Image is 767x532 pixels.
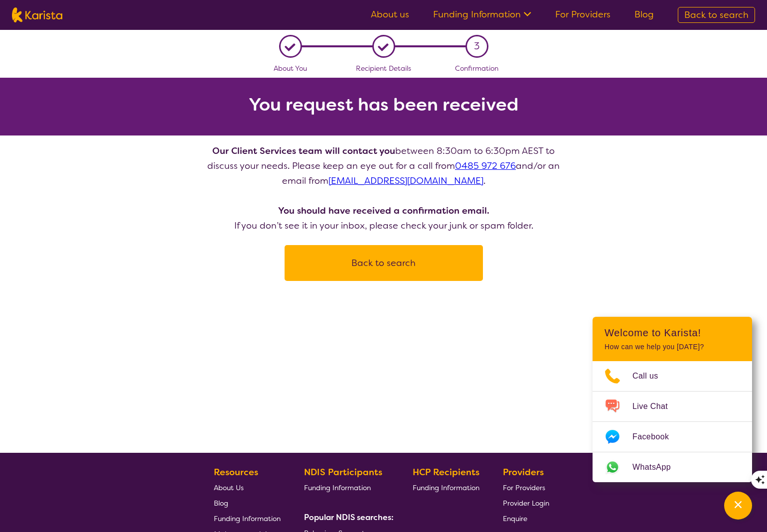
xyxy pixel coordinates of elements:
[632,399,680,414] span: Live Chat
[593,452,752,482] a: Web link opens in a new tab.
[285,245,483,281] a: Back to search
[678,7,755,23] a: Back to search
[605,327,740,339] h2: Welcome to Karista!
[632,429,681,444] span: Facebook
[304,512,394,523] b: Popular NDIS searches:
[214,495,281,511] a: Blog
[304,466,382,478] b: NDIS Participants
[455,64,498,73] span: Confirmation
[503,466,544,478] b: Providers
[274,64,307,73] span: About You
[593,317,752,482] div: Channel Menu
[593,361,752,482] ul: Choose channel
[413,480,479,495] a: Funding Information
[212,145,395,157] b: Our Client Services team will contact you
[684,9,749,21] span: Back to search
[503,495,549,511] a: Provider Login
[278,205,489,217] b: You should have received a confirmation email.
[214,499,228,508] span: Blog
[455,160,516,172] a: 0485 972 676
[503,483,545,492] span: For Providers
[605,343,740,351] p: How can we help you [DATE]?
[503,480,549,495] a: For Providers
[204,143,563,233] p: between 8:30am to 6:30pm AEST to discuss your needs. Please keep an eye out for a call from and/o...
[304,483,371,492] span: Funding Information
[214,514,281,523] span: Funding Information
[371,8,409,20] a: About us
[413,466,479,478] b: HCP Recipients
[297,248,471,278] button: Back to search
[503,514,527,523] span: Enquire
[328,175,483,187] a: [EMAIL_ADDRESS][DOMAIN_NAME]
[555,8,611,20] a: For Providers
[433,8,531,20] a: Funding Information
[214,483,244,492] span: About Us
[503,499,549,508] span: Provider Login
[632,369,670,384] span: Call us
[474,39,479,54] span: 3
[724,492,752,520] button: Channel Menu
[214,511,281,526] a: Funding Information
[413,483,479,492] span: Funding Information
[214,480,281,495] a: About Us
[12,7,62,22] img: Karista logo
[503,511,549,526] a: Enquire
[283,39,298,54] div: L
[304,480,390,495] a: Funding Information
[634,8,654,20] a: Blog
[249,96,519,114] h2: You request has been received
[632,460,683,475] span: WhatsApp
[214,466,258,478] b: Resources
[356,64,411,73] span: Recipient Details
[376,39,391,54] div: L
